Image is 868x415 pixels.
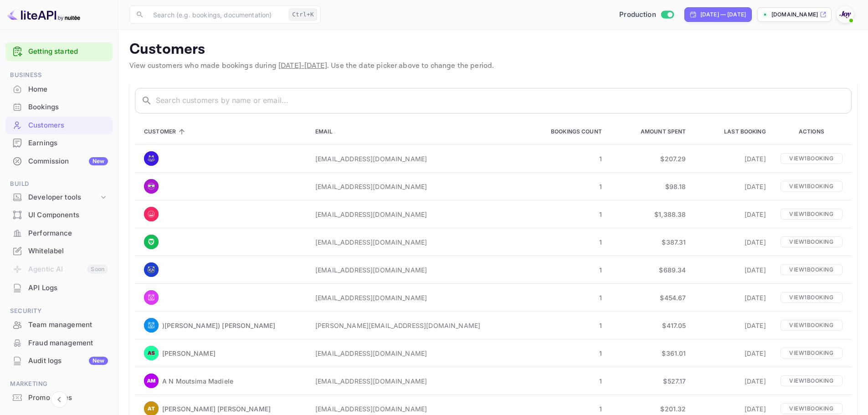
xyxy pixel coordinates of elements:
span: Last Booking [712,126,766,137]
div: Fraud management [28,338,108,348]
div: Home [5,81,113,98]
div: Team management [5,316,113,334]
p: [DATE] [700,237,765,247]
div: Bookings [5,98,113,116]
div: Audit logsNew [5,352,113,370]
img: LiteAPI logo [7,7,80,22]
p: A N Moutsima Madiele [162,376,233,386]
p: [EMAIL_ADDRESS][DOMAIN_NAME] [315,348,511,358]
button: Collapse navigation [51,391,67,408]
p: View 1 booking [781,320,842,331]
div: Developer tools [5,190,113,205]
p: View 1 booking [781,348,842,359]
p: 1 [526,404,602,414]
p: View 1 booking [781,209,842,220]
a: Fraud management [5,334,113,351]
div: UI Components [28,210,108,220]
a: Earnings [5,134,113,151]
p: [DATE] [700,321,765,330]
p: [EMAIL_ADDRESS][DOMAIN_NAME] [315,404,511,414]
p: 1 [526,210,602,219]
p: [PERSON_NAME][EMAIL_ADDRESS][DOMAIN_NAME] [315,321,511,330]
p: $454.67 [616,293,686,302]
img: A C Sheldrake [144,346,159,360]
p: [EMAIL_ADDRESS][DOMAIN_NAME] [315,293,511,302]
p: View 1 booking [781,403,842,414]
div: API Logs [28,283,108,293]
span: Marketing [5,379,113,389]
div: New [89,357,108,365]
p: 1 [526,182,602,191]
p: [DATE] [700,154,765,164]
div: CommissionNew [5,153,113,170]
div: Performance [28,228,108,239]
div: Fraud management [5,334,113,352]
a: Audit logsNew [5,352,113,369]
p: 1 [526,237,602,247]
p: [DATE] [700,182,765,191]
a: CommissionNew [5,153,113,169]
p: 1 [526,321,602,330]
a: Promo codes [5,389,113,406]
span: Bookings Count [539,126,602,137]
p: $527.17 [616,376,686,386]
div: Earnings [28,138,108,149]
p: View 1 booking [781,153,842,164]
p: [EMAIL_ADDRESS][DOMAIN_NAME] [315,210,511,219]
a: Performance [5,225,113,241]
p: [EMAIL_ADDRESS][DOMAIN_NAME] [315,154,511,164]
input: Search customers by name or email... [156,88,852,113]
div: Home [28,84,108,95]
p: $361.01 [616,348,686,358]
img: )darryl) Dayo Sulekoiki [144,318,159,333]
div: Developer tools [28,192,99,203]
input: Search (e.g. bookings, documentation) [148,5,285,24]
p: 1 [526,293,602,302]
span: Email [315,126,344,137]
div: Ctrl+K [289,9,317,20]
div: Customers [28,120,108,131]
p: View 1 booking [781,264,842,275]
div: Bookings [28,102,108,113]
p: $98.18 [616,182,686,191]
p: View 1 booking [781,236,842,247]
p: [DATE] [700,348,765,358]
p: [DATE] [700,210,765,219]
span: Amount Spent [629,126,686,137]
div: Earnings [5,134,113,152]
p: $417.05 [616,321,686,330]
p: [DATE] [700,376,765,386]
div: Promo codes [5,389,113,407]
div: New [89,157,108,165]
p: 1 [526,154,602,164]
div: Whitelabel [5,242,113,260]
div: Getting started [5,42,113,61]
p: View 1 booking [781,375,842,386]
span: Security [5,306,113,316]
div: Performance [5,225,113,242]
a: Bookings [5,98,113,115]
p: Customers [129,41,857,59]
a: Home [5,81,113,97]
p: [EMAIL_ADDRESS][DOMAIN_NAME] [315,237,511,247]
p: [PERSON_NAME] [PERSON_NAME] [162,404,271,414]
span: Business [5,70,113,80]
img: With Joy [838,7,853,22]
span: [DATE] - [DATE] [278,61,327,71]
p: 1 [526,348,602,358]
p: $689.34 [616,265,686,275]
p: [EMAIL_ADDRESS][DOMAIN_NAME] [315,376,511,386]
p: $1,388.38 [616,210,686,219]
p: View 1 booking [781,181,842,192]
p: [EMAIL_ADDRESS][DOMAIN_NAME] [315,265,511,275]
div: Customers [5,117,113,134]
span: Production [619,10,656,20]
span: View customers who made bookings during . Use the date picker above to change the period. [129,61,494,71]
a: Getting started [28,46,108,57]
div: API Logs [5,279,113,297]
div: Team management [28,320,108,330]
div: Switch to Sandbox mode [616,10,677,20]
p: 1 [526,265,602,275]
p: [DATE] [700,265,765,275]
p: [DATE] [700,293,765,302]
